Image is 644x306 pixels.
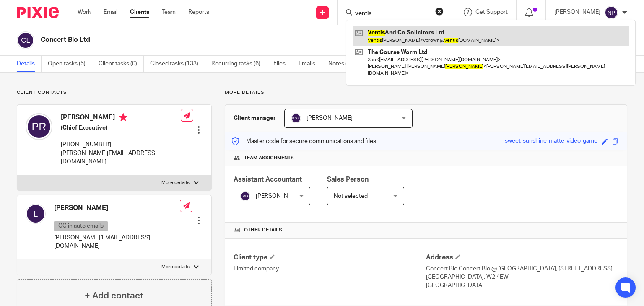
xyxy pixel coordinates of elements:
[475,9,508,15] span: Get Support
[426,273,618,281] p: [GEOGRAPHIC_DATA], W2 4EW
[54,233,180,251] p: [PERSON_NAME][EMAIL_ADDRESS][DOMAIN_NAME]
[54,204,180,213] h4: [PERSON_NAME]
[334,193,368,199] span: Not selected
[244,155,294,161] span: Team assignments
[328,56,359,72] a: Notes (2)
[256,193,302,199] span: [PERSON_NAME]
[426,281,618,290] p: [GEOGRAPHIC_DATA]
[306,115,353,121] span: [PERSON_NAME]
[162,8,176,16] a: Team
[234,176,302,183] span: Assistant Accountant
[41,36,419,44] h2: Concert Bio Ltd
[234,114,276,122] h3: Client manager
[188,8,209,16] a: Reports
[61,113,181,124] h4: [PERSON_NAME]
[299,56,322,72] a: Emails
[48,56,92,72] a: Open tasks (5)
[54,221,108,231] p: CC in auto emails
[605,6,618,19] img: svg%3E
[78,8,91,16] a: Work
[291,113,301,123] img: svg%3E
[61,140,181,149] p: [PHONE_NUMBER]
[161,264,190,270] p: More details
[240,191,250,201] img: svg%3E
[17,56,42,72] a: Details
[234,265,426,273] p: Limited company
[435,7,444,16] button: Clear
[426,265,618,273] p: Concert Bio Concert Bio @ [GEOGRAPHIC_DATA], [STREET_ADDRESS]
[225,89,627,96] p: More details
[244,227,282,233] span: Other details
[554,8,600,16] p: [PERSON_NAME]
[17,7,59,18] img: Pixie
[26,204,46,224] img: svg%3E
[231,137,376,145] p: Master code for secure communications and files
[61,124,181,132] h5: (Chief Executive)
[211,56,267,72] a: Recurring tasks (6)
[327,176,369,183] span: Sales Person
[17,89,212,96] p: Client contacts
[426,253,618,262] h4: Address
[104,8,117,16] a: Email
[505,137,597,146] div: sweet-sunshine-matte-video-game
[85,289,143,302] h4: + Add contact
[130,8,149,16] a: Clients
[61,149,181,166] p: [PERSON_NAME][EMAIL_ADDRESS][DOMAIN_NAME]
[150,56,205,72] a: Closed tasks (133)
[99,56,144,72] a: Client tasks (0)
[354,10,430,18] input: Search
[161,179,190,186] p: More details
[119,113,127,122] i: Primary
[234,253,426,262] h4: Client type
[17,31,34,49] img: svg%3E
[26,113,52,140] img: svg%3E
[273,56,292,72] a: Files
